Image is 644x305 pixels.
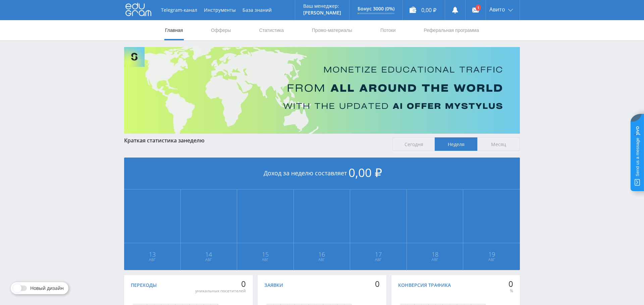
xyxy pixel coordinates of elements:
[392,137,435,151] span: Сегодня
[358,6,394,11] p: Бонус 3000 (0%)
[30,286,64,291] span: Новый дизайн
[311,20,353,40] a: Промо-материалы
[124,47,520,134] img: Banner
[464,257,520,262] span: Авг
[210,20,232,40] a: Офферы
[124,257,180,262] span: Авг
[407,257,463,262] span: Авг
[489,7,505,12] span: Авито
[195,288,246,294] div: уникальных посетителей
[131,282,157,288] div: Переходы
[184,137,205,144] span: неделю
[508,288,513,294] div: %
[423,20,480,40] a: Реферальная программа
[407,252,463,257] span: 18
[258,20,284,40] a: Статистика
[237,252,293,257] span: 15
[124,252,180,257] span: 13
[124,158,520,189] div: Доход за неделю составляет
[348,165,382,180] span: 0,00 ₽
[464,252,520,257] span: 19
[181,252,237,257] span: 14
[375,279,380,289] div: 0
[351,252,406,257] span: 17
[294,252,350,257] span: 16
[195,279,246,289] div: 0
[380,20,396,40] a: Потоки
[351,257,406,262] span: Авг
[303,3,341,9] p: Ваш менеджер:
[398,282,451,288] div: Конверсия трафика
[181,257,237,262] span: Авг
[124,137,386,143] div: Краткая статистика за
[303,10,341,15] p: [PERSON_NAME]
[508,279,513,289] div: 0
[164,20,183,40] a: Главная
[294,257,350,262] span: Авг
[264,282,283,288] div: Заявки
[477,137,520,151] span: Месяц
[435,137,477,151] span: Неделя
[237,257,293,262] span: Авг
